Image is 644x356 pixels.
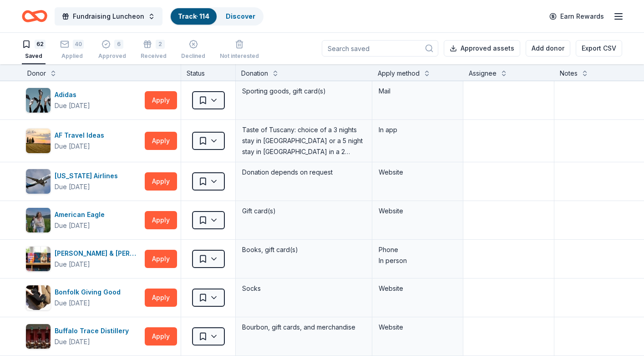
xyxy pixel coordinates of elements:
[379,167,456,178] div: Website
[55,100,90,111] div: Due [DATE]
[55,89,90,100] div: Adidas
[379,283,456,294] div: Website
[98,36,126,64] button: 6Approved
[145,132,177,150] button: Apply
[181,52,205,60] div: Declined
[145,172,177,191] button: Apply
[322,40,438,57] input: Search saved
[55,141,90,152] div: Due [DATE]
[145,211,177,229] button: Apply
[55,7,162,26] button: Fundraising Luncheon
[22,36,46,64] button: 62Saved
[55,220,90,231] div: Due [DATE]
[379,124,456,135] div: In app
[26,247,51,271] img: Image for Barnes & Noble
[25,246,141,272] button: Image for Barnes & Noble[PERSON_NAME] & [PERSON_NAME]Due [DATE]
[25,128,141,154] button: Image for AF Travel IdeasAF Travel IdeasDue [DATE]
[444,40,520,57] button: Approved assets
[55,298,90,309] div: Due [DATE]
[526,40,570,57] button: Add donor
[241,205,366,217] div: Gift card(s)
[55,209,108,220] div: American Eagle
[241,243,366,256] div: Books, gift card(s)
[145,289,177,307] button: Apply
[181,36,205,64] button: Declined
[26,208,51,232] img: Image for American Eagle
[73,11,144,22] span: Fundraising Luncheon
[55,181,90,192] div: Due [DATE]
[26,324,51,349] img: Image for Buffalo Trace Distillery
[560,68,578,79] div: Notes
[26,129,51,153] img: Image for AF Travel Ideas
[145,250,177,268] button: Apply
[60,36,84,64] button: 40Applied
[25,169,141,194] button: Image for Alaska Airlines[US_STATE] AirlinesDue [DATE]
[26,88,51,113] img: Image for Adidas
[60,52,84,60] div: Applied
[241,124,366,158] div: Taste of Tuscany: choice of a 3 nights stay in [GEOGRAPHIC_DATA] or a 5 night stay in [GEOGRAPHIC...
[114,40,123,49] div: 6
[226,12,255,20] a: Discover
[181,64,236,81] div: Status
[26,285,51,310] img: Image for Bonfolk Giving Good
[241,85,366,98] div: Sporting goods, gift card(s)
[145,327,177,346] button: Apply
[576,40,622,57] button: Export CSV
[241,282,366,295] div: Socks
[469,68,497,79] div: Assignee
[378,68,420,79] div: Apply method
[544,8,609,25] a: Earn Rewards
[98,52,126,60] div: Approved
[379,206,456,217] div: Website
[35,40,46,49] div: 62
[241,68,268,79] div: Donation
[241,321,366,334] div: Bourbon, gift cards, and merchandise
[220,36,259,64] button: Not interested
[73,40,84,49] div: 40
[178,12,209,20] a: Track· 114
[22,52,46,60] div: Saved
[25,88,141,113] button: Image for AdidasAdidasDue [DATE]
[55,259,90,270] div: Due [DATE]
[55,170,122,181] div: [US_STATE] Airlines
[241,166,366,179] div: Donation depends on request
[156,40,165,49] div: 2
[55,287,124,298] div: Bonfolk Giving Good
[55,325,132,336] div: Buffalo Trace Distillery
[220,52,259,60] div: Not interested
[55,248,141,259] div: [PERSON_NAME] & [PERSON_NAME]
[141,52,167,60] div: Received
[22,5,47,27] a: Home
[25,324,141,349] button: Image for Buffalo Trace DistilleryBuffalo Trace DistilleryDue [DATE]
[27,68,46,79] div: Donor
[379,244,456,255] div: Phone
[25,207,141,233] button: Image for American EagleAmerican EagleDue [DATE]
[379,322,456,333] div: Website
[55,336,90,347] div: Due [DATE]
[145,91,177,109] button: Apply
[26,169,51,194] img: Image for Alaska Airlines
[379,86,456,97] div: Mail
[379,255,456,266] div: In person
[25,285,141,310] button: Image for Bonfolk Giving GoodBonfolk Giving GoodDue [DATE]
[141,36,167,64] button: 2Received
[170,7,264,26] button: Track· 114Discover
[55,130,108,141] div: AF Travel Ideas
